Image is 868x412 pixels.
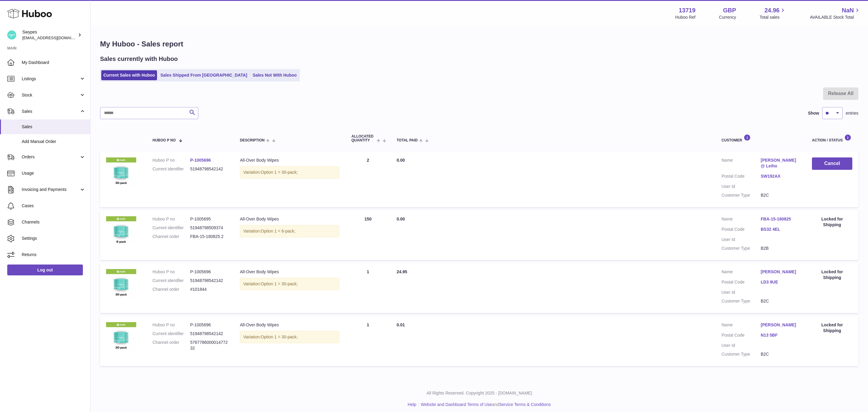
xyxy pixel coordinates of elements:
div: Customer [722,134,800,142]
div: Huboo Ref [675,14,696,20]
dt: Name [722,216,761,223]
dt: Postal Code [722,332,761,340]
label: Show [808,110,819,116]
dd: B2C [761,351,800,357]
li: and [419,402,551,407]
div: Locked for Shipping [812,322,852,334]
dd: 576778600001477232 [190,340,228,351]
span: My Dashboard [22,60,86,65]
div: All-Over Body Wipes [240,216,339,222]
span: Huboo P no [153,138,176,142]
a: [PERSON_NAME] [761,322,800,328]
span: AVAILABLE Stock Total [810,14,861,20]
dt: Channel order [153,234,190,239]
span: Returns [22,252,86,258]
dt: Channel order [153,287,190,292]
div: All-Over Body Wipes [240,322,339,328]
strong: 13719 [679,6,696,14]
strong: GBP [723,6,736,14]
span: Orders [22,154,79,160]
span: NaN [842,6,854,14]
a: 24.96 Total sales [759,6,786,20]
span: Invoicing and Payments [22,187,79,192]
dd: FBA-15-180825.2 [190,234,228,239]
span: Description [240,138,265,142]
a: Help [408,402,417,407]
h2: Sales currently with Huboo [100,55,178,63]
td: 1 [345,263,391,313]
a: Sales Not With Huboo [250,70,299,80]
dt: User Id [722,343,761,348]
dt: Customer Type [722,351,761,357]
div: Swypes [22,29,77,41]
dt: Current identifier [153,166,190,172]
span: Option 1 = 30-pack; [261,170,298,175]
td: 1 [345,316,391,366]
span: Add Manual Order [22,139,86,144]
a: LD3 9UE [761,279,800,285]
td: 150 [345,210,391,260]
dd: P-1005696 [190,269,228,275]
dt: Postal Code [722,227,761,234]
span: 0.00 [397,158,405,163]
dd: P-1005695 [190,216,228,222]
dd: B2C [761,298,800,304]
dt: Current identifier [153,225,190,231]
a: BS32 4EL [761,227,800,232]
a: Sales Shipped From [GEOGRAPHIC_DATA] [158,70,249,80]
a: FBA-15-180825 [761,216,800,222]
span: Sales [22,124,86,130]
div: Variation: [240,278,339,290]
div: All-Over Body Wipes [240,269,339,275]
div: Variation: [240,331,339,343]
a: Log out [7,265,83,275]
div: Variation: [240,166,339,179]
img: 137191726829084.png [106,157,136,188]
dd: #101844 [190,287,228,292]
span: Usage [22,170,86,176]
dt: Current identifier [153,331,190,337]
div: Locked for Shipping [812,216,852,228]
dt: User Id [722,237,761,242]
img: 137191726829084.png [106,322,136,352]
a: Current Sales with Huboo [101,70,157,80]
span: Total sales [759,14,786,20]
span: 0.00 [397,217,405,221]
dt: Customer Type [722,192,761,198]
span: 24.96 [764,6,779,14]
a: SW192AX [761,173,800,179]
a: Service Terms & Conditions [499,402,551,407]
dt: Customer Type [722,298,761,304]
img: internalAdmin-13719@internal.huboo.com [7,30,16,40]
span: 24.95 [397,269,407,274]
span: 0.01 [397,322,405,327]
dd: 51948798542142 [190,278,228,284]
a: Website and Dashboard Terms of Use [421,402,492,407]
span: Listings [22,76,79,82]
img: 137191726829084.png [106,269,136,299]
span: Sales [22,109,79,114]
div: Locked for Shipping [812,269,852,280]
img: 137191726829104.png [106,216,136,246]
dt: Name [722,322,761,329]
div: Variation: [240,225,339,237]
a: NaN AVAILABLE Stock Total [810,6,861,20]
dd: P-1005696 [190,322,228,328]
p: All Rights Reserved. Copyright 2025 - [DOMAIN_NAME] [95,390,863,396]
span: [EMAIL_ADDRESS][DOMAIN_NAME] [22,35,89,40]
dt: Huboo P no [153,322,190,328]
td: 2 [345,151,391,207]
dd: 51948798509374 [190,225,228,231]
span: ALLOCATED Quantity [351,135,375,142]
dt: Channel order [153,340,190,351]
button: Cancel [812,157,852,170]
dt: Postal Code [722,173,761,181]
span: Settings [22,236,86,241]
a: P-1005696 [190,158,211,163]
span: entries [846,110,858,116]
dt: Name [722,157,761,170]
dt: Customer Type [722,246,761,251]
span: Stock [22,92,79,98]
span: Channels [22,219,86,225]
dd: B2C [761,192,800,198]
